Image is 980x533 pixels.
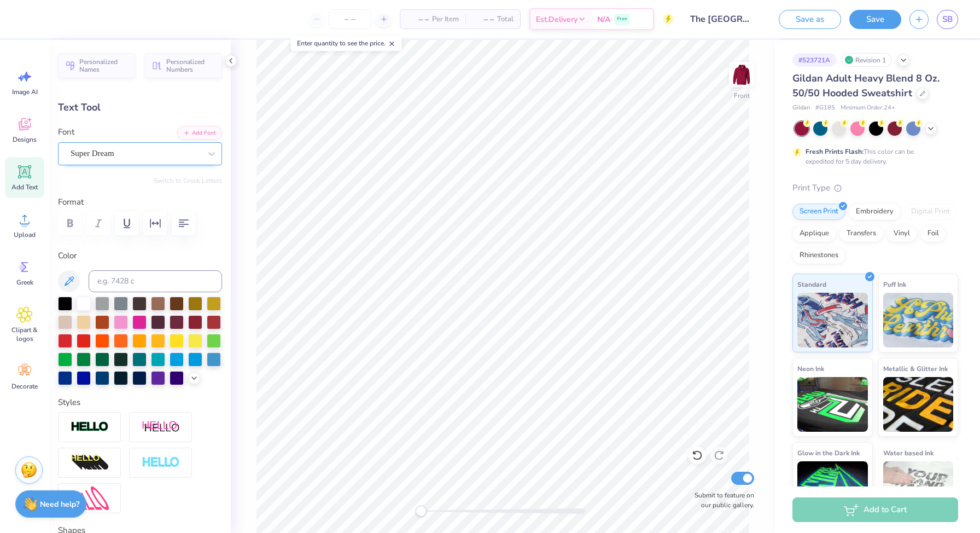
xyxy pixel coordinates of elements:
span: Glow in the Dark Ink [797,447,860,459]
span: Minimum Order: 24 + [841,103,895,113]
button: Add Font [177,126,222,140]
img: Metallic & Glitter Ink [883,377,954,432]
input: Untitled Design [682,8,762,30]
div: Embroidery [849,204,901,220]
img: Front [731,63,752,85]
span: Puff Ink [883,279,906,290]
label: Styles [58,396,80,409]
strong: Fresh Prints Flash: [806,147,864,156]
span: Standard [797,279,826,290]
img: Puff Ink [883,293,954,347]
div: This color can be expedited for 5 day delivery. [806,147,940,166]
span: Clipart & logos [7,326,43,343]
label: Format [58,196,222,208]
span: Gildan [792,103,810,113]
span: Personalized Numbers [166,58,215,73]
button: Personalized Numbers [145,53,222,78]
div: Digital Print [904,204,957,220]
div: Rhinestones [792,247,845,264]
span: # G185 [815,103,835,113]
img: Neon Ink [797,377,868,432]
div: Print Type [792,182,958,194]
label: Submit to feature on our public gallery. [689,490,754,510]
div: Front [734,91,750,101]
span: Designs [13,135,37,144]
div: Foil [920,225,946,242]
img: Water based Ink [883,461,954,516]
div: Applique [792,225,836,242]
span: Free [617,15,627,23]
button: Switch to Greek Letters [154,176,222,185]
img: Stroke [71,421,109,433]
span: Gildan Adult Heavy Blend 8 Oz. 50/50 Hooded Sweatshirt [792,72,940,100]
div: Transfers [839,225,883,242]
input: e.g. 7428 c [89,270,222,292]
span: SB [942,13,953,26]
label: Color [58,250,222,262]
span: Decorate [11,382,38,391]
button: Save [849,10,901,29]
div: Text Tool [58,100,222,115]
img: Shadow [142,420,180,434]
div: Vinyl [886,225,917,242]
span: Personalized Names [79,58,129,73]
button: Personalized Names [58,53,135,78]
span: Est. Delivery [536,14,577,25]
img: Free Distort [71,486,109,510]
img: 3D Illusion [71,454,109,472]
span: – – [407,14,429,25]
button: Save as [779,10,841,29]
div: Revision 1 [842,53,892,67]
img: Standard [797,293,868,347]
span: Neon Ink [797,363,824,374]
span: N/A [597,14,610,25]
div: Accessibility label [416,506,427,517]
span: Water based Ink [883,447,934,459]
span: Per Item [432,14,459,25]
span: Greek [16,278,33,287]
img: Glow in the Dark Ink [797,461,868,516]
div: Screen Print [792,204,845,220]
span: Upload [14,230,36,239]
span: – – [472,14,494,25]
span: Add Text [11,183,38,192]
span: Total [497,14,514,25]
input: – – [329,9,371,29]
div: Enter quantity to see the price. [291,36,402,51]
img: Negative Space [142,456,180,469]
div: # 523721A [792,53,836,67]
a: SB [937,10,958,29]
span: Metallic & Glitter Ink [883,363,948,374]
span: Image AI [12,88,38,96]
strong: Need help? [40,499,79,509]
label: Font [58,126,74,138]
